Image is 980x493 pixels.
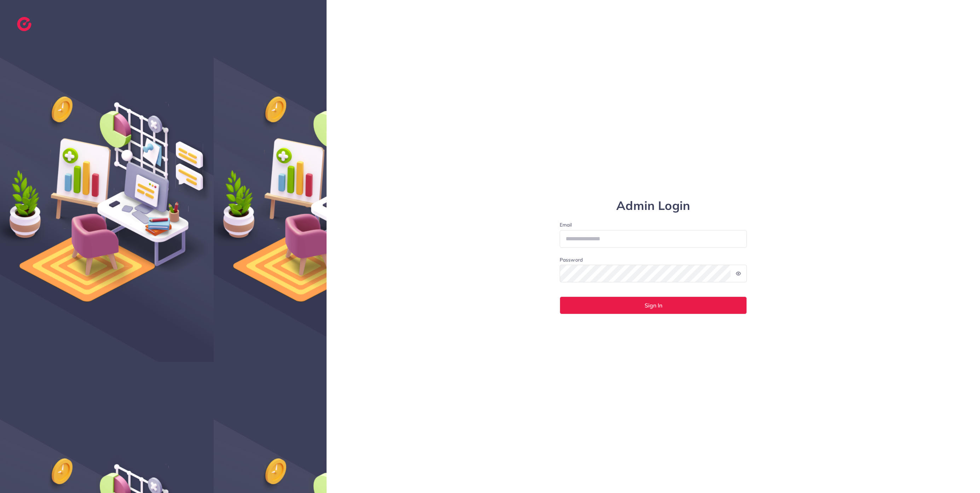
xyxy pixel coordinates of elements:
span: Sign In [645,303,662,308]
label: Password [560,256,583,263]
button: Sign In [560,297,747,314]
img: logo [17,17,31,31]
label: Email [560,221,747,228]
h1: Admin Login [560,199,747,213]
